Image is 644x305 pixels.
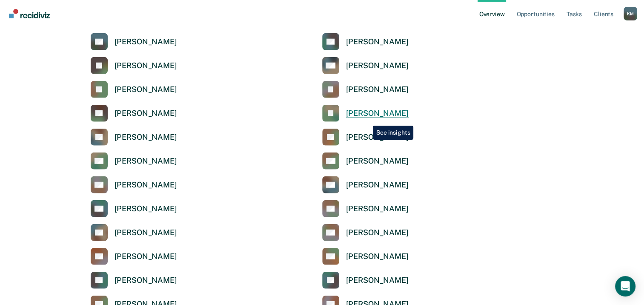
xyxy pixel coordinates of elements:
[346,109,409,118] div: [PERSON_NAME]
[114,37,177,47] div: [PERSON_NAME]
[615,276,635,296] div: Open Intercom Messenger
[114,252,177,262] div: [PERSON_NAME]
[346,132,409,142] div: [PERSON_NAME]
[114,109,177,118] div: [PERSON_NAME]
[624,7,637,20] div: K M
[91,224,177,241] a: [PERSON_NAME]
[114,276,177,285] div: [PERSON_NAME]
[91,33,177,50] a: [PERSON_NAME]
[322,248,409,265] a: [PERSON_NAME]
[346,204,409,214] div: [PERSON_NAME]
[91,200,177,217] a: [PERSON_NAME]
[322,129,409,146] a: [PERSON_NAME]
[624,7,637,20] button: Profile dropdown button
[346,85,409,95] div: [PERSON_NAME]
[322,81,409,98] a: [PERSON_NAME]
[322,224,409,241] a: [PERSON_NAME]
[91,105,177,122] a: [PERSON_NAME]
[114,204,177,214] div: [PERSON_NAME]
[346,156,409,166] div: [PERSON_NAME]
[346,61,409,71] div: [PERSON_NAME]
[9,9,50,18] img: Recidiviz
[114,61,177,71] div: [PERSON_NAME]
[114,180,177,190] div: [PERSON_NAME]
[114,156,177,166] div: [PERSON_NAME]
[322,200,409,217] a: [PERSON_NAME]
[91,152,177,170] a: [PERSON_NAME]
[91,248,177,265] a: [PERSON_NAME]
[346,252,409,262] div: [PERSON_NAME]
[114,85,177,95] div: [PERSON_NAME]
[114,228,177,238] div: [PERSON_NAME]
[91,129,177,146] a: [PERSON_NAME]
[346,180,409,190] div: [PERSON_NAME]
[322,105,409,122] a: [PERSON_NAME]
[322,33,409,50] a: [PERSON_NAME]
[91,272,177,289] a: [PERSON_NAME]
[322,57,409,74] a: [PERSON_NAME]
[114,132,177,142] div: [PERSON_NAME]
[346,276,409,285] div: [PERSON_NAME]
[91,57,177,74] a: [PERSON_NAME]
[322,152,409,170] a: [PERSON_NAME]
[91,176,177,193] a: [PERSON_NAME]
[322,272,409,289] a: [PERSON_NAME]
[346,228,409,238] div: [PERSON_NAME]
[91,81,177,98] a: [PERSON_NAME]
[346,37,409,47] div: [PERSON_NAME]
[322,176,409,193] a: [PERSON_NAME]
